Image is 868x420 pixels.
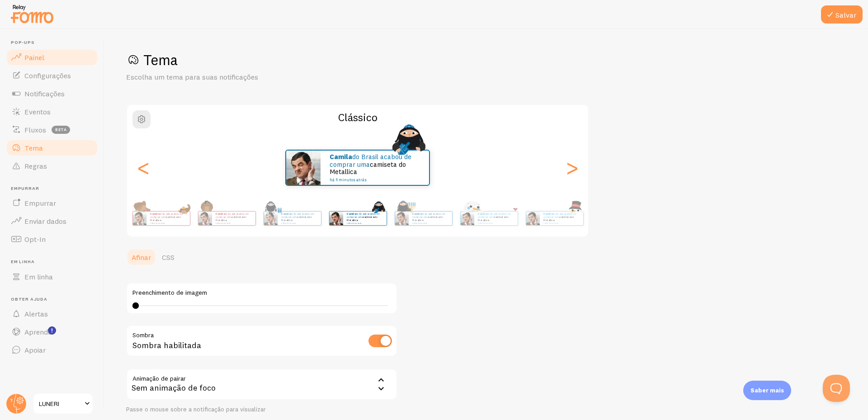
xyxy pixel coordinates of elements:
[48,326,56,335] svg: <p>Assista aos tutoriais sobre novos recursos!</p>
[5,139,99,157] a: Tema
[750,387,784,394] font: Saber mais
[478,222,493,224] font: há 4 minutos atrás
[264,212,277,225] img: Fomo
[24,71,71,80] font: Configurações
[412,222,427,224] font: há 4 minutos atrás
[216,222,231,224] font: há 4 minutos atrás
[460,212,474,225] img: Fomo
[478,212,510,218] font: do Brasil acabou de comprar uma
[412,212,421,216] font: Camila
[11,185,39,191] font: Empurrar
[5,48,99,66] a: Painel
[24,327,54,336] font: Aprender
[150,212,183,218] font: do Brasil acabou de comprar uma
[347,215,377,222] font: camiseta do Metallica
[24,198,56,208] font: Empurrar
[338,110,377,124] font: Clássico
[5,305,99,323] a: Alertas
[55,127,67,132] font: beta
[478,212,487,216] font: Camila
[5,341,99,359] a: Apoiar
[395,212,408,225] img: Fomo
[132,382,216,393] font: Sem animação de foco
[198,212,212,225] img: Fomo
[24,309,48,318] font: Alertas
[156,248,180,266] a: CSS
[11,259,34,264] font: Em linha
[330,177,367,182] font: há 4 minutos atrás
[126,405,266,413] font: Passe o mouse sobre a notificação para visualizar
[329,212,343,225] img: Fomo
[347,212,379,218] font: do Brasil acabou de comprar uma
[143,51,178,69] font: Tema
[526,212,539,225] img: Fomo
[24,107,51,116] font: Eventos
[150,212,159,216] font: Camila
[150,222,165,224] font: há 4 minutos atrás
[5,157,99,175] a: Regras
[39,400,59,408] font: LUNERI
[9,2,55,25] img: fomo-relay-logo-orange.svg
[24,217,66,226] font: Enviar dados
[330,152,411,169] font: do Brasil acabou de comprar uma
[5,85,99,103] a: Notificações
[24,161,47,170] font: Regras
[743,381,791,400] div: Saber mais
[330,152,352,161] font: Camila
[132,253,151,262] font: Afinar
[565,152,580,183] font: >
[11,39,35,45] font: Pop-ups
[11,296,47,302] font: Obter ajuda
[281,212,314,218] font: do Brasil acabou de comprar uma
[5,66,99,85] a: Configurações
[412,215,443,222] font: camiseta do Metallica
[126,72,258,81] font: Escolha um tema para suas notificações
[138,135,149,200] div: Slide anterior
[132,212,146,225] img: Fomo
[24,143,43,152] font: Tema
[216,212,225,216] font: Camila
[5,268,99,286] a: Em linha
[136,152,151,183] font: <
[216,215,246,222] font: camiseta do Metallica
[286,151,321,185] img: Fomo
[126,248,156,266] a: Afinar
[24,272,53,281] font: Em linha
[24,125,46,134] font: Fluxos
[281,212,290,216] font: Camila
[543,222,558,224] font: há 4 minutos atrás
[132,340,201,350] font: Sombra habilitada
[5,121,99,139] a: Fluxos beta
[5,194,99,212] a: Empurrar
[216,212,248,218] font: do Brasil acabou de comprar uma
[543,212,552,216] font: Camila
[24,89,65,98] font: Notificações
[543,212,576,218] font: do Brasil acabou de comprar uma
[5,323,99,341] a: Aprender
[281,215,312,222] font: camiseta do Metallica
[33,393,94,415] a: LUNERI
[24,53,44,62] font: Painel
[347,212,356,216] font: Camila
[150,215,181,222] font: camiseta do Metallica
[478,215,509,222] font: camiseta do Metallica
[281,222,296,224] font: há 4 minutos atrás
[347,222,362,224] font: há 4 minutos atrás
[566,135,577,200] div: Próximo slide
[24,345,46,354] font: Apoiar
[5,212,99,230] a: Enviar dados
[412,212,445,218] font: do Brasil acabou de comprar uma
[5,103,99,121] a: Eventos
[24,235,46,244] font: Opt-In
[162,253,175,262] font: CSS
[543,215,574,222] font: camiseta do Metallica
[823,375,850,402] iframe: Help Scout Beacon - Aberto
[330,160,406,176] font: camiseta do Metallica
[5,230,99,248] a: Opt-In
[132,288,207,297] font: Preenchimento de imagem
